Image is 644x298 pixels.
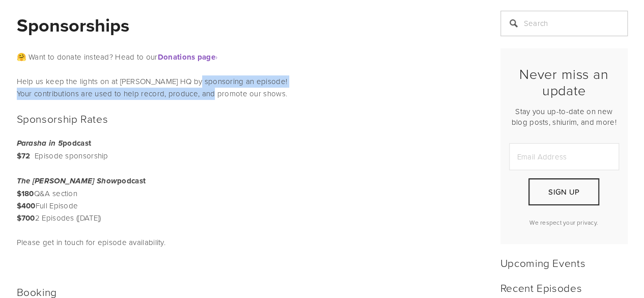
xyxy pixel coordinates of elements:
[17,200,36,211] strong: $400
[17,139,63,148] em: Parasha in 5
[17,177,118,186] em: The [PERSON_NAME] Show
[17,75,475,100] p: Help us keep the lights on at [PERSON_NAME] HQ by sponsoring an episode! Your contributions are u...
[17,137,198,162] p: Episode sponsorship
[500,281,628,294] h2: Recent Episodes
[17,112,198,125] h2: Sponsorship Rates
[158,51,218,62] a: Donations page›
[17,175,198,224] p: Q&A section Full Episode 2 Episodes ([DATE])
[17,138,92,161] strong: podcast $72
[17,285,198,298] h2: Booking
[17,175,146,199] strong: podcast $180
[509,106,619,127] p: Stay you up-to-date on new blog posts, shiurim, and more!
[17,51,475,63] p: 🤗 Want to donate instead? Head to our
[158,51,215,63] strong: Donations page
[528,178,599,205] button: Sign Up
[509,143,619,170] input: Email Address
[548,186,579,197] span: Sign Up
[17,12,129,38] strong: Sponsorships
[500,11,628,36] input: Search
[509,66,619,99] h2: Never miss an update
[17,212,35,224] strong: $700
[500,256,628,269] h2: Upcoming Events
[17,236,198,249] p: Please get in touch for episode availability.
[509,218,619,227] p: We respect your privacy.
